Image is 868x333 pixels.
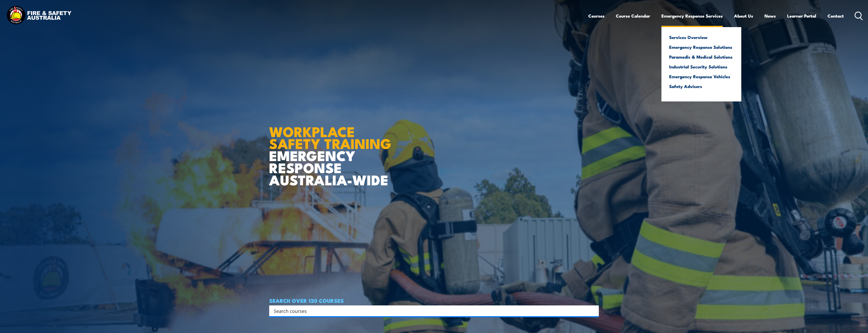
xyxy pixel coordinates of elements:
a: Course Calendar [616,9,650,23]
strong: WORKPLACE SAFETY TRAINING [269,120,391,154]
h1: EMERGENCY RESPONSE AUSTRALIA-WIDE [269,112,395,186]
button: Search magnifier button [590,307,597,314]
h4: SEARCH OVER 120 COURSES [269,298,599,303]
a: Emergency Response Solutions [669,45,734,49]
input: Search input [274,307,588,315]
a: Paramedic & Medical Solutions [669,54,734,59]
a: Emergency Response Services [661,9,723,23]
a: Courses [588,9,605,23]
form: Search form [275,307,589,314]
a: Industrial Security Solutions [669,64,734,69]
a: Contact [828,9,844,23]
a: News [764,9,776,23]
a: Safety Advisers [669,84,734,89]
a: Emergency Response Vehicles [669,74,734,79]
a: Services Overview [669,35,734,39]
a: Learner Portal [787,9,816,23]
a: About Us [734,9,753,23]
